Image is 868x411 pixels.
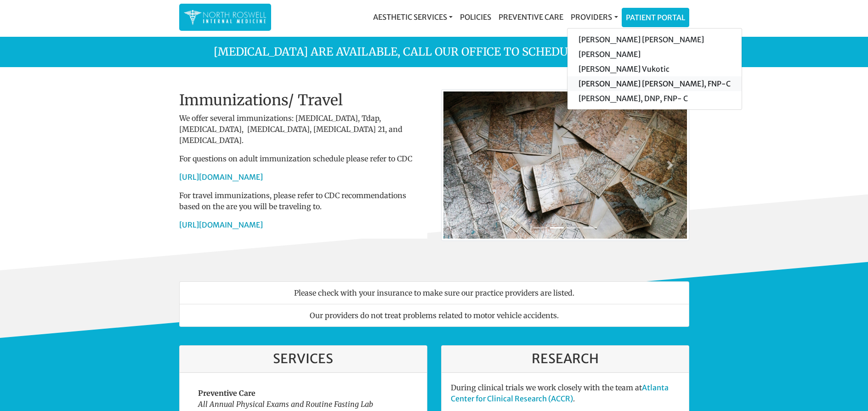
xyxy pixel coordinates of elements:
a: Policies [456,8,495,26]
a: [PERSON_NAME] [567,47,742,62]
p: For questions on adult immunization schedule please refer to CDC [179,153,427,164]
p: For travel immunizations, please refer to CDC recommendations based on the are you will be travel... [179,190,427,212]
a: Patient Portal [622,8,689,27]
p: We offer several immunizations: [MEDICAL_DATA], Tdap, [MEDICAL_DATA], [MEDICAL_DATA], [MEDICAL_DA... [179,113,427,146]
a: Preventive Care [495,8,567,26]
li: Our providers do not treat problems related to motor vehicle accidents. [179,304,689,327]
p: [MEDICAL_DATA] are available, call our office to schedule! 770.645.0017 [172,44,696,60]
a: [PERSON_NAME] [PERSON_NAME], FNP-C [567,76,742,91]
p: During clinical trials we work closely with the team at . [451,382,680,404]
img: North Roswell Internal Medicine [184,8,267,26]
a: [PERSON_NAME] Vukotic [567,62,742,76]
h2: Immunizations/ Travel [179,91,427,109]
a: [PERSON_NAME], DNP, FNP- C [567,91,742,106]
a: [PERSON_NAME] [PERSON_NAME] [567,32,742,47]
a: [URL][DOMAIN_NAME] [179,220,263,229]
li: Please check with your insurance to make sure our practice providers are listed. [179,281,689,304]
h3: Services [189,351,418,367]
a: [URL][DOMAIN_NAME] [179,172,263,182]
strong: Preventive Care [198,388,255,398]
a: Atlanta Center for Clinical Research (ACCR) [451,383,669,403]
h3: Research [451,351,680,367]
a: Providers [567,8,621,26]
a: Aesthetic Services [369,8,456,26]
